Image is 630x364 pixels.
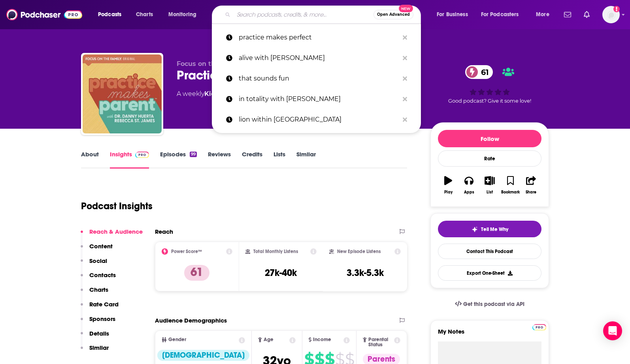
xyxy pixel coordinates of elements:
[81,150,99,169] a: About
[239,68,399,89] p: that sounds fun
[81,330,109,344] button: Details
[83,54,162,133] img: Practice Makes Parent
[212,48,421,68] a: alive with [PERSON_NAME]
[89,242,113,250] p: Content
[81,228,143,242] button: Reach & Audience
[98,9,121,20] span: Podcasts
[89,315,115,323] p: Sponsors
[81,257,107,272] button: Social
[212,109,421,130] a: lion within [GEOGRAPHIC_DATA]
[89,300,119,308] p: Rate Card
[89,228,143,235] p: Reach & Audience
[487,190,493,195] div: List
[184,265,209,281] p: 61
[532,324,546,330] img: Podchaser Pro
[253,249,298,254] h2: Total Monthly Listens
[239,27,399,48] p: practice makes perfect
[532,323,546,330] a: Pro website
[481,9,519,20] span: For Podcasters
[437,9,468,20] span: For Business
[89,271,116,279] p: Contacts
[81,300,119,315] button: Rate Card
[448,98,531,104] span: Good podcast? Give it some love!
[337,249,381,254] h2: New Episode Listens
[274,150,285,169] a: Lists
[81,315,115,330] button: Sponsors
[399,5,413,12] span: New
[219,6,428,24] div: Search podcasts, credits, & more...
[168,9,196,20] span: Monitoring
[212,68,421,89] a: that sounds fun
[212,89,421,109] a: in totality with [PERSON_NAME]
[81,271,116,286] button: Contacts
[89,286,108,293] p: Charts
[479,171,500,199] button: List
[177,89,313,99] div: A weekly podcast
[81,286,108,300] button: Charts
[110,150,149,169] a: InsightsPodchaser Pro
[473,65,493,79] span: 61
[377,13,410,17] span: Open Advanced
[561,8,574,21] a: Show notifications dropdown
[463,301,524,308] span: Get this podcast via API
[89,257,107,265] p: Social
[135,152,149,158] img: Podchaser Pro
[431,8,478,21] button: open menu
[472,226,478,233] img: tell me why sparkle
[438,221,541,237] button: tell me why sparkleTell Me Why
[81,344,109,358] button: Similar
[536,9,549,20] span: More
[458,171,479,199] button: Apps
[347,267,384,279] h3: 3.3k-5.3k
[526,190,536,195] div: Share
[438,244,541,259] a: Contact This Podcast
[190,152,197,157] div: 99
[155,228,173,235] h2: Reach
[581,8,593,21] a: Show notifications dropdown
[603,321,622,340] div: Open Intercom Messenger
[6,7,82,22] img: Podchaser - Follow, Share and Rate Podcasts
[438,130,541,147] button: Follow
[530,8,559,21] button: open menu
[81,200,153,212] h1: Podcast Insights
[136,9,153,20] span: Charts
[476,8,530,21] button: open menu
[92,8,132,21] button: open menu
[89,330,109,337] p: Details
[89,344,109,351] p: Similar
[602,6,620,23] button: Show profile menu
[157,350,249,361] div: [DEMOGRAPHIC_DATA]
[602,6,620,23] img: User Profile
[438,265,541,281] button: Export One-Sheet
[81,242,113,257] button: Content
[234,8,373,21] input: Search podcasts, credits, & more...
[163,8,207,21] button: open menu
[264,337,274,342] span: Age
[208,150,231,169] a: Reviews
[501,190,520,195] div: Bookmark
[239,109,399,130] p: lion within us
[168,337,186,342] span: Gender
[204,90,219,98] a: Kids
[438,171,458,199] button: Play
[438,328,541,341] label: My Notes
[239,89,399,109] p: in totality with megan ashley
[481,226,508,233] span: Tell Me Why
[242,150,262,169] a: Credits
[171,249,202,254] h2: Power Score™
[521,171,541,199] button: Share
[155,317,227,324] h2: Audience Demographics
[430,60,549,109] div: 61Good podcast? Give it some love!
[465,65,493,79] a: 61
[160,150,197,169] a: Episodes99
[500,171,521,199] button: Bookmark
[239,48,399,68] p: alive with steve burns
[131,8,158,21] a: Charts
[444,190,453,195] div: Play
[602,6,620,23] span: Logged in as shcarlos
[449,295,531,314] a: Get this podcast via API
[373,10,413,19] button: Open AdvancedNew
[438,150,541,167] div: Rate
[296,150,316,169] a: Similar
